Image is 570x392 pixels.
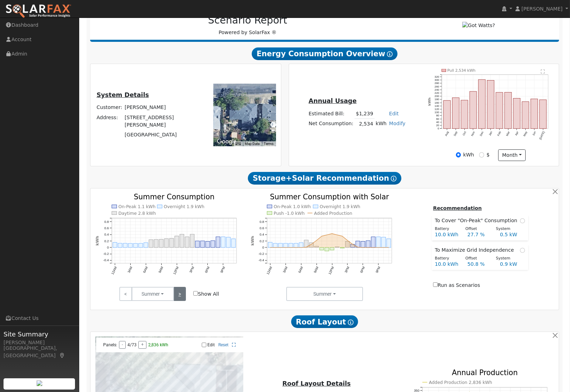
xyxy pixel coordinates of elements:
text: 220 [434,91,439,95]
span: To Maximize Grid Independence [435,246,517,254]
img: retrieve [37,380,42,386]
text: 0.8 [259,220,264,224]
text: 6AM [142,266,148,274]
rect: onclick="" [294,243,298,248]
a: Reset [218,342,228,347]
text: 6PM [204,266,210,274]
circle: onclick="" [378,247,379,248]
td: [GEOGRAPHIC_DATA] [124,130,198,140]
text: Oct [462,131,467,136]
rect: onclick="" [278,243,283,248]
circle: onclick="" [388,247,390,248]
div: Battery [431,256,462,262]
button: Map Data [245,141,260,146]
rect: onclick="" [123,243,127,248]
rect: onclick="" [540,100,547,129]
rect: onclick="" [180,234,184,248]
text: 9AM [158,266,164,274]
text: Nov [470,131,475,137]
rect: onclick="" [170,238,174,248]
text: Added Production 2,836 kWh [429,380,493,385]
circle: onclick="" [290,247,292,248]
div: [GEOGRAPHIC_DATA], [GEOGRAPHIC_DATA] [4,345,75,359]
a: Full Screen [232,342,236,347]
div: 10.0 kWh [431,261,464,268]
text: Daytime 2.8 kWh [118,211,156,216]
circle: onclick="" [311,244,312,245]
rect: onclick="" [470,91,477,129]
td: $1,239 [355,109,374,119]
rect: onclick="" [299,243,303,248]
i: Show Help [387,51,393,57]
circle: onclick="" [316,240,317,241]
rect: onclick="" [522,102,529,129]
text: 160 [434,101,439,104]
div: Powered by SolarFax ® [94,14,402,36]
span: Energy Consumption Overview [252,47,397,60]
text: Push -1.0 kWh [274,211,305,216]
rect: onclick="" [340,248,345,248]
rect: onclick="" [505,92,512,129]
text: Jun [532,131,537,136]
rect: onclick="" [314,246,319,248]
td: kWh [375,119,388,129]
text: 12PM [328,266,335,275]
rect: onclick="" [320,248,324,250]
u: Roof Layout Details [282,380,351,387]
text: Feb [497,131,502,137]
button: - [119,341,126,349]
text: Pull 2,534 kWh [447,68,475,73]
rect: onclick="" [206,242,210,248]
rect: onclick="" [175,236,179,248]
div: 10.0 kWh [431,231,464,238]
circle: onclick="" [357,246,359,248]
text: 3PM [189,266,195,274]
rect: onclick="" [461,100,468,129]
text: 0.8 [104,220,109,224]
button: Summer [286,287,363,301]
label: kWh [463,151,474,159]
text: 0.2 [259,239,264,243]
rect: onclick="" [139,243,143,248]
rect: onclick="" [452,98,459,129]
span: Panels: [103,342,117,347]
text: 9PM [375,266,381,274]
text: 3PM [344,266,350,274]
rect: onclick="" [221,237,225,248]
rect: onclick="" [351,244,355,248]
text: kWh [250,236,255,246]
input: $ [479,152,484,157]
text: Summer Consumption [134,193,215,201]
td: 2,534 [355,119,374,129]
div: 50.8 % [464,261,496,268]
h2: Scenario Report [97,14,398,26]
text: 12AM [266,266,273,275]
button: Keyboard shortcuts [236,141,240,146]
span: Roof Layout [291,315,358,328]
rect: onclick="" [190,234,194,248]
text: -0.4 [258,259,264,262]
button: Summer [132,287,174,301]
text: Jan [488,131,493,136]
rect: onclick="" [345,242,350,248]
rect: onclick="" [159,239,163,248]
circle: onclick="" [383,247,384,248]
rect: onclick="" [284,243,288,248]
rect: onclick="" [211,241,215,248]
text: 12PM [173,266,179,275]
text: kWh [427,97,431,106]
input: Show All [193,291,198,296]
rect: onclick="" [309,243,314,248]
input: kWh [456,152,461,157]
rect: onclick="" [330,248,334,250]
div: 0.9 kW [496,261,529,268]
rect: onclick="" [118,243,122,248]
u: Annual Usage [309,97,357,104]
div: Offset [462,226,492,232]
rect: onclick="" [531,99,538,129]
rect: onclick="" [366,241,370,248]
div: 0.5 kW [496,231,529,238]
text: 320 [434,75,439,78]
input: Run as Scenarios [433,282,438,287]
circle: onclick="" [362,247,364,248]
